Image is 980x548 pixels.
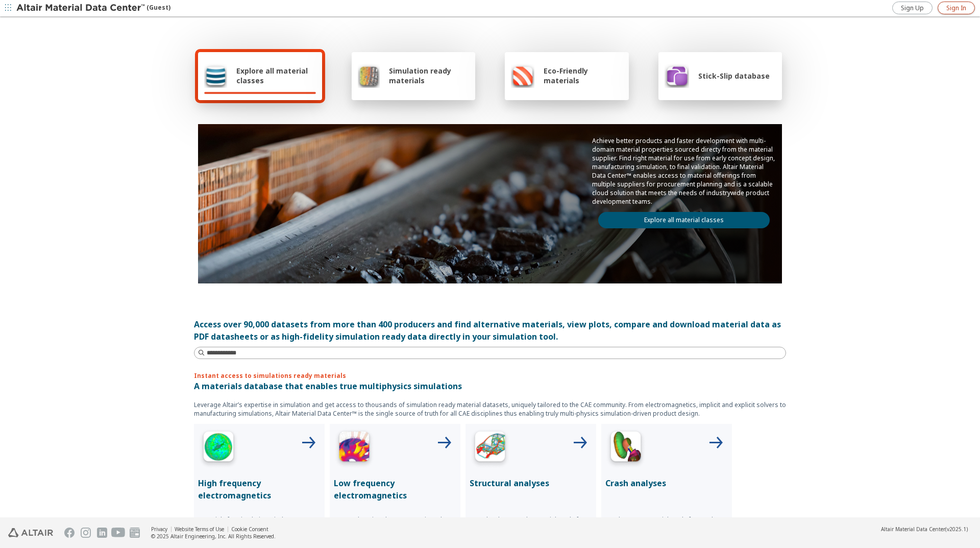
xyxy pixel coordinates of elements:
a: Explore all material classes [598,212,770,228]
span: Simulation ready materials [389,66,469,85]
p: Crash analyses [605,477,728,489]
a: Sign Up [892,2,933,14]
p: A materials database that enables true multiphysics simulations [194,380,786,392]
img: Eco-Friendly materials [511,63,534,88]
p: Low frequency electromagnetics [334,477,456,502]
p: Leverage Altair’s expertise in simulation and get access to thousands of simulation ready materia... [194,400,786,418]
a: Website Terms of Use [175,526,224,533]
p: Comprehensive electromagnetic and thermal data for accurate e-Motor simulations with Altair FLUX [334,516,456,540]
span: Sign Up [901,4,924,12]
img: Stick-Slip database [665,63,689,88]
p: Structural analyses [470,477,592,489]
span: Eco-Friendly materials [544,66,622,85]
p: Download CAE ready material cards for leading simulation tools for structual analyses [470,516,592,540]
a: Cookie Consent [231,526,268,533]
img: High Frequency Icon [198,428,239,469]
span: Explore all material classes [236,66,316,85]
img: Altair Material Data Center [16,3,146,13]
img: Low Frequency Icon [334,428,375,469]
p: Materials for simulating wireless connectivity, electromagnetic compatibility, radar cross sectio... [198,516,321,540]
span: Sign In [946,4,966,12]
p: High frequency electromagnetics [198,477,321,502]
img: Altair Engineering [8,528,53,537]
div: Access over 90,000 datasets from more than 400 producers and find alternative materials, view plo... [194,318,786,343]
p: Ready to use material cards for crash solvers [605,516,728,532]
a: Sign In [938,2,975,14]
span: Altair Material Data Center [881,526,945,533]
img: Explore all material classes [204,63,227,88]
p: Instant access to simulations ready materials [194,371,786,380]
div: (Guest) [16,3,170,13]
div: (v2025.1) [881,526,968,533]
span: Stick-Slip database [698,71,770,81]
img: Structural Analyses Icon [470,428,510,469]
a: Privacy [151,526,167,533]
div: © 2025 Altair Engineering, Inc. All Rights Reserved. [151,533,276,540]
img: Simulation ready materials [358,63,380,88]
p: Achieve better products and faster development with multi-domain material properties sourced dire... [592,136,776,206]
img: Crash Analyses Icon [605,428,646,469]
